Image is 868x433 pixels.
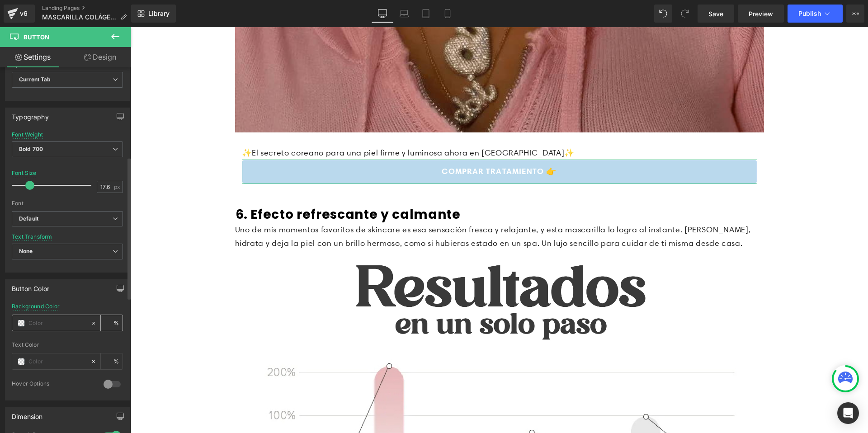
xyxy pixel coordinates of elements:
[4,5,35,23] a: v6
[676,5,694,23] button: Redo
[12,200,123,207] div: Font
[12,342,123,348] div: Text Color
[12,408,43,420] div: Dimension
[12,280,49,292] div: Button Color
[42,14,117,21] span: MASCARILLA COLÁGENO
[12,380,94,390] div: Hover Options
[104,196,633,223] p: Uno de mis momentos favoritos de skincare es esa sensación fresca y relajante, y esta mascarilla ...
[12,108,49,121] div: Typography
[114,184,122,190] span: px
[12,170,37,176] div: Font Size
[105,179,330,196] span: 6. Efecto refrescante y calmante
[749,9,773,19] span: Preview
[67,47,133,67] a: Design
[12,234,52,240] div: Text Transform
[131,5,176,23] a: New Library
[111,132,627,157] a: COMPRAR TRATAMIENTO 👉
[393,5,415,23] a: Laptop
[28,318,86,328] input: Color
[148,9,170,18] span: Library
[101,315,123,331] div: %
[788,5,843,23] button: Publish
[798,10,821,17] span: Publish
[42,5,134,12] a: Landing Pages
[28,357,86,367] input: Color
[19,215,38,223] i: Default
[19,146,43,152] b: Bold 700
[12,303,60,310] div: Background Color
[12,132,43,138] div: Font Weight
[19,248,33,254] b: None
[654,5,672,23] button: Undo
[738,5,784,23] a: Preview
[111,119,627,132] p: ✨El secreto coreano para una piel firme y luminosa ahora en [GEOGRAPHIC_DATA]✨
[24,33,49,41] span: Button
[437,5,458,23] a: Mobile
[708,9,723,19] span: Save
[372,5,393,23] a: Desktop
[846,5,864,23] button: More
[19,76,51,83] b: Current Tab
[837,402,859,424] div: Open Intercom Messenger
[18,8,29,19] div: v6
[101,353,123,369] div: %
[415,5,437,23] a: Tablet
